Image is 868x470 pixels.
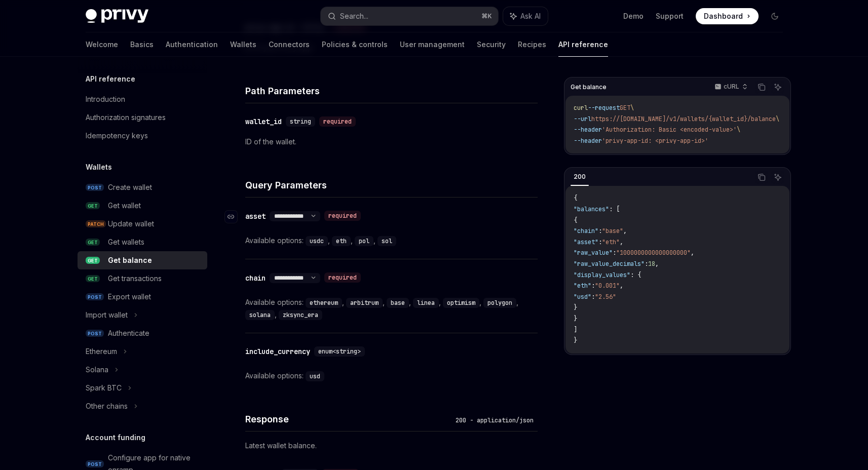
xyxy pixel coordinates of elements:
[108,254,152,266] div: Get balance
[609,205,620,213] span: : [
[387,296,413,308] div: ,
[451,415,538,425] div: 200 - application/json
[623,227,627,235] span: ,
[245,178,538,192] h4: Query Parameters
[574,115,591,123] span: --url
[520,11,541,21] span: Ask AI
[245,412,451,426] h4: Response
[78,288,207,306] a: POSTExport wallet
[574,326,577,334] span: ]
[306,371,324,381] code: usd
[691,249,694,257] span: ,
[387,298,409,308] code: base
[318,347,361,356] span: enum<string>
[86,345,117,358] div: Ethereum
[574,336,577,344] span: }
[355,234,378,247] div: ,
[737,126,740,134] span: \
[574,293,591,301] span: "usd"
[623,11,644,21] a: Demo
[245,346,310,357] div: include_currency
[443,298,479,308] code: optimism
[574,282,591,290] span: "eth"
[767,8,783,24] button: Toggle dark mode
[78,215,207,233] a: PATCHUpdate wallet
[78,127,207,145] a: Idempotency keys
[477,32,506,57] a: Security
[86,93,125,105] div: Introduction
[574,249,613,257] span: "raw_value"
[108,272,162,285] div: Get transactions
[245,370,538,382] div: Available options:
[696,8,759,24] a: Dashboard
[86,400,128,412] div: Other chains
[86,130,148,142] div: Idempotency keys
[78,324,207,342] a: POSTAuthenticate
[755,171,768,184] button: Copy the contents from the code block
[78,178,207,197] a: POSTCreate wallet
[591,293,595,301] span: :
[518,32,546,57] a: Recipes
[245,296,538,321] div: Available options:
[324,211,361,221] div: required
[400,32,465,57] a: User management
[108,327,149,339] div: Authenticate
[322,32,388,57] a: Policies & controls
[443,296,483,308] div: ,
[340,10,368,22] div: Search...
[574,227,598,235] span: "chain"
[616,249,691,257] span: "1000000000000000000"
[245,273,266,283] div: chain
[595,282,620,290] span: "0.001"
[78,197,207,215] a: GETGet wallet
[413,296,443,308] div: ,
[574,315,577,323] span: }
[86,257,100,264] span: GET
[648,260,655,268] span: 18
[86,309,128,321] div: Import wallet
[86,330,104,337] span: POST
[166,32,218,57] a: Authentication
[332,236,351,246] code: eth
[86,432,145,444] h5: Account funding
[378,236,396,246] code: sol
[630,271,641,279] span: : {
[78,251,207,269] a: GETGet balance
[591,282,595,290] span: :
[306,296,346,308] div: ,
[230,32,256,57] a: Wallets
[574,104,588,112] span: curl
[724,83,739,91] p: cURL
[86,73,135,85] h5: API reference
[86,364,108,376] div: Solana
[598,238,602,246] span: :
[574,260,645,268] span: "raw_value_decimals"
[771,81,784,94] button: Ask AI
[755,81,768,94] button: Copy the contents from the code block
[574,216,577,224] span: {
[771,171,784,184] button: Ask AI
[306,236,328,246] code: usdc
[86,460,104,468] span: POST
[591,115,776,123] span: https://[DOMAIN_NAME]/v1/wallets/{wallet_id}/balance
[602,238,620,246] span: "eth"
[602,137,708,145] span: 'privy-app-id: <privy-app-id>'
[321,7,498,25] button: Search...⌘K
[86,202,100,210] span: GET
[613,249,616,257] span: :
[776,115,779,123] span: \
[245,211,266,221] div: asset
[86,382,122,394] div: Spark BTC
[245,136,538,148] p: ID of the wallet.
[598,227,602,235] span: :
[245,308,279,321] div: ,
[709,79,752,96] button: cURL
[620,104,630,112] span: GET
[269,32,310,57] a: Connectors
[346,296,387,308] div: ,
[108,218,154,230] div: Update wallet
[108,200,141,212] div: Get wallet
[602,126,737,134] span: 'Authorization: Basic <encoded-value>'
[574,194,577,202] span: {
[588,104,620,112] span: --request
